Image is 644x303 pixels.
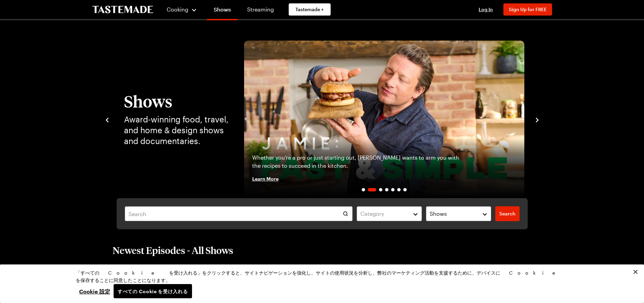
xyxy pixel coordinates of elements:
[499,210,516,217] span: Search
[503,3,552,16] button: Sign Up for FREE
[76,269,563,284] div: 「すべての Cookie を受け入れる」をクリックすると、サイトナビゲーションを強化し、サイトの使用状況を分析し、弊社のマーケティング活動を支援するために、デバイスに Cookie を保存するこ...
[167,1,197,18] button: Cooking
[124,114,231,146] p: Award-winning food, travel, and home & design shows and documentaries.
[426,206,491,221] button: Shows
[295,6,324,13] span: Tastemade +
[479,6,493,12] span: Log In
[207,1,238,20] a: Shows
[244,41,524,198] div: 2 / 7
[252,154,463,170] p: Whether you’re a pro or just starting out, [PERSON_NAME] wants to arm you with the recipes to suc...
[244,41,524,198] img: Jamie Oliver: Fast & Simple
[76,284,114,298] button: Cookie 設定
[628,264,643,279] button: 閉じる
[252,175,279,182] span: Learn More
[289,3,331,16] a: Tastemade +
[125,206,353,221] input: Search
[114,284,192,298] button: すべての Cookie を受け入れる
[495,206,520,221] a: filters
[397,188,401,191] span: Go to slide 6
[403,188,407,191] span: Go to slide 7
[124,92,231,110] h1: Shows
[113,244,233,256] h2: Newest Episodes - All Shows
[357,206,422,221] button: Category
[104,115,111,123] button: navigate to previous item
[385,188,388,191] span: Go to slide 4
[391,188,395,191] span: Go to slide 5
[244,41,524,198] a: Jamie Oliver: Fast & SimpleWhether you’re a pro or just starting out, [PERSON_NAME] wants to arm ...
[430,210,447,218] span: Shows
[509,6,547,12] span: Sign Up for FREE
[368,188,376,191] span: Go to slide 2
[92,6,153,14] a: To Tastemade Home Page
[360,210,408,218] div: Category
[472,6,499,13] button: Log In
[379,188,382,191] span: Go to slide 3
[534,115,541,123] button: navigate to next item
[167,6,188,13] span: Cooking
[362,188,365,191] span: Go to slide 1
[76,269,563,298] div: プライバシー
